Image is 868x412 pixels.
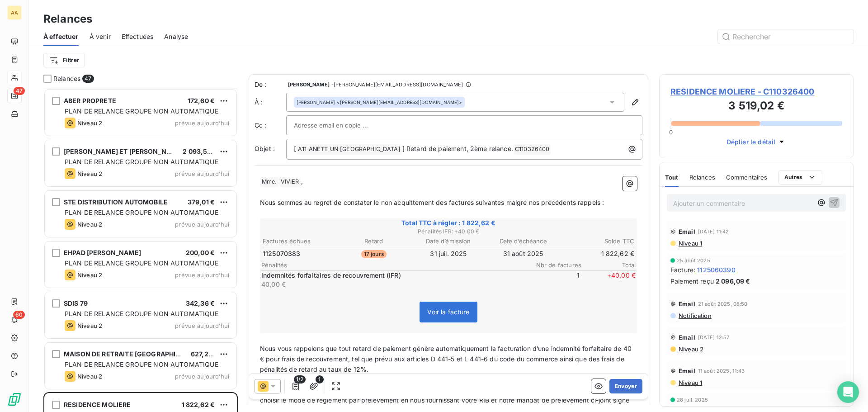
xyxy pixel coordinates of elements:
[724,137,789,147] button: Déplier le détail
[677,397,708,403] span: 28 juil. 2025
[411,249,485,259] td: 31 juil. 2025
[670,98,842,116] h3: 3 519,02 €
[669,128,673,136] span: 0
[255,80,286,89] span: De :
[77,322,102,329] span: Niveau 2
[679,300,695,308] span: Email
[182,401,215,408] span: 1 822,62 €
[43,32,79,41] span: À effectuer
[697,265,736,275] span: 1125060390
[64,249,141,256] span: EHPAD [PERSON_NAME]
[261,218,636,227] span: Total TTC à régler : 1 822,62 €
[678,312,712,319] span: Notification
[778,170,822,185] button: Autres
[261,227,636,236] span: Pénalités IFR : + 40,00 €
[175,119,229,127] span: prévue aujourd’hui
[64,198,168,206] span: STE DISTRIBUTION AUTOMOBILE
[64,350,202,358] span: MAISON DE RETRAITE [GEOGRAPHIC_DATA]
[260,345,633,373] span: Nous vous rappelons que tout retard de paiement génère automatiquement la facturation d’une indem...
[77,271,102,279] span: Niveau 2
[175,271,229,279] span: prévue aujourd’hui
[77,119,102,127] span: Niveau 2
[260,177,278,187] span: Mme.
[65,107,218,115] span: PLAN DE RELANCE GROUPE NON AUTOMATIQUE
[698,368,745,374] span: 11 août 2025, 11:43
[297,144,402,155] span: A11 ANETT UN [GEOGRAPHIC_DATA]
[718,29,854,44] input: Rechercher
[261,261,527,269] span: Pénalités
[164,32,188,41] span: Analyse
[261,271,524,280] p: Indemnités forfaitaires de recouvrement (IFR)
[561,249,635,259] td: 1 822,62 €
[361,250,387,258] span: 17 jours
[262,237,336,246] th: Factures échues
[514,144,551,155] span: C110326400
[670,85,842,98] span: RESIDENCE MOLIERE - C110326400
[301,177,303,185] span: ,
[175,322,229,329] span: prévue aujourd’hui
[255,121,286,130] label: Cc :
[191,350,218,358] span: 627,28 €
[689,174,715,181] span: Relances
[679,228,695,235] span: Email
[175,221,229,228] span: prévue aujourd’hui
[837,381,859,403] div: Open Intercom Messenger
[670,276,714,286] span: Paiement reçu
[82,75,94,83] span: 47
[670,265,695,275] span: Facture :
[186,249,215,256] span: 200,00 €
[175,170,229,177] span: prévue aujourd’hui
[122,32,154,41] span: Effectuées
[726,137,776,147] span: Déplier le détail
[294,145,296,152] span: [
[64,401,131,408] span: RESIDENCE MOLIERE
[402,145,513,152] span: ] Retard de paiement, 2ème relance.
[527,261,581,269] span: Nbr de factures
[297,99,462,105] div: <[PERSON_NAME][EMAIL_ADDRESS][DOMAIN_NAME]>
[288,82,330,87] span: [PERSON_NAME]
[726,174,768,181] span: Commentaires
[698,301,748,307] span: 21 août 2025, 08:50
[43,89,238,412] div: grid
[279,177,301,187] span: VIVIER
[64,97,116,104] span: ABER PROPRETE
[678,346,703,353] span: Niveau 2
[77,373,102,380] span: Niveau 2
[263,249,301,258] span: 1125070383
[331,82,463,87] span: - [PERSON_NAME][EMAIL_ADDRESS][DOMAIN_NAME]
[581,261,636,269] span: Total
[260,199,604,206] span: Nous sommes au regret de constater le non acquittement des factures suivantes malgré nos précéden...
[77,170,102,177] span: Niveau 2
[679,367,695,374] span: Email
[13,311,25,319] span: 60
[427,308,469,316] span: Voir la facture
[90,32,111,41] span: À venir
[7,5,22,20] div: AA
[294,118,391,132] input: Adresse email en copie ...
[188,97,215,104] span: 172,60 €
[665,174,679,181] span: Tout
[14,87,25,95] span: 47
[65,259,218,267] span: PLAN DE RELANCE GROUPE NON AUTOMATIQUE
[698,335,730,340] span: [DATE] 12:57
[698,229,729,234] span: [DATE] 11:42
[65,310,218,317] span: PLAN DE RELANCE GROUPE NON AUTOMATIQUE
[678,379,702,386] span: Niveau 1
[678,240,702,247] span: Niveau 1
[561,237,635,246] th: Solde TTC
[64,147,184,155] span: [PERSON_NAME] ET [PERSON_NAME]
[43,11,92,27] h3: Relances
[186,299,215,307] span: 342,36 €
[183,147,217,155] span: 2 093,57 €
[7,392,22,407] img: Logo LeanPay
[65,360,218,368] span: PLAN DE RELANCE GROUPE NON AUTOMATIQUE
[175,373,229,380] span: prévue aujourd’hui
[65,158,218,166] span: PLAN DE RELANCE GROUPE NON AUTOMATIQUE
[65,208,218,216] span: PLAN DE RELANCE GROUPE NON AUTOMATIQUE
[294,375,306,384] span: 1/2
[716,276,750,286] span: 2 096,09 €
[525,271,580,289] span: 1
[486,249,560,259] td: 31 août 2025
[77,221,102,228] span: Niveau 2
[581,271,636,289] span: + 40,00 €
